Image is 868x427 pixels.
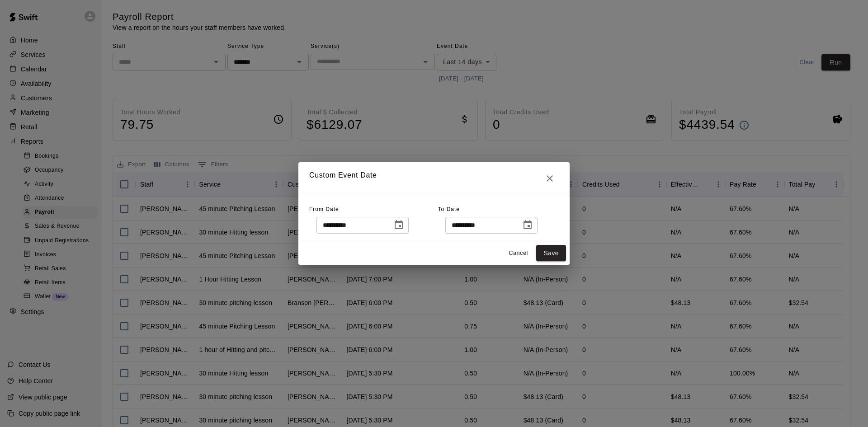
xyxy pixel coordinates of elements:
[504,246,533,260] button: Cancel
[438,206,460,212] span: To Date
[541,169,559,188] button: Close
[536,245,566,262] button: Save
[390,216,408,234] button: Choose date, selected date is Aug 1, 2025
[519,216,537,234] button: Choose date, selected date is Aug 15, 2025
[298,162,570,195] h2: Custom Event Date
[309,206,339,212] span: From Date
